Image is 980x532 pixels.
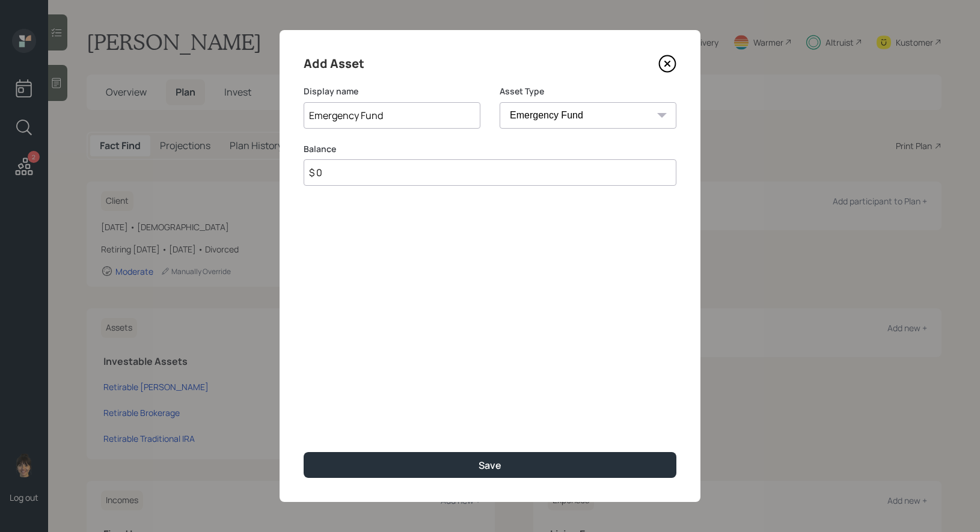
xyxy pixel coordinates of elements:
label: Display name [304,85,480,97]
div: Save [479,459,501,472]
button: Save [304,452,676,478]
h4: Add Asset [304,54,364,73]
label: Balance [304,143,676,155]
label: Asset Type [500,85,676,97]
